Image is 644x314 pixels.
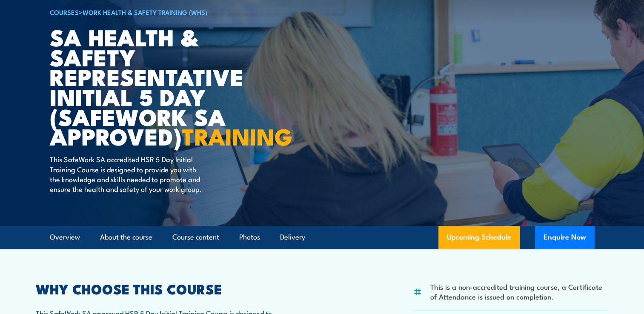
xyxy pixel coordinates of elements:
[36,283,284,294] h2: WHY CHOOSE THIS COURSE
[50,154,205,194] p: This SafeWork SA accredited HSR 5 Day Initial Training Course is designed to provide you with the...
[172,226,219,248] a: Course content
[280,226,305,248] a: Delivery
[535,226,595,249] button: Enquire Now
[50,7,260,17] h6: >
[239,226,260,248] a: Photos
[83,7,207,17] a: Work Health & Safety Training (WHS)
[182,118,292,153] strong: TRAINING
[438,226,520,249] a: Upcoming Schedule
[50,7,79,17] a: COURSES
[100,226,152,248] a: About the course
[50,27,260,146] h1: SA Health & Safety Representative Initial 5 Day (SafeWork SA Approved)
[50,226,80,248] a: Overview
[430,282,609,302] li: This is a non-accredited training course, a Certificate of Attendance is issued on completion.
